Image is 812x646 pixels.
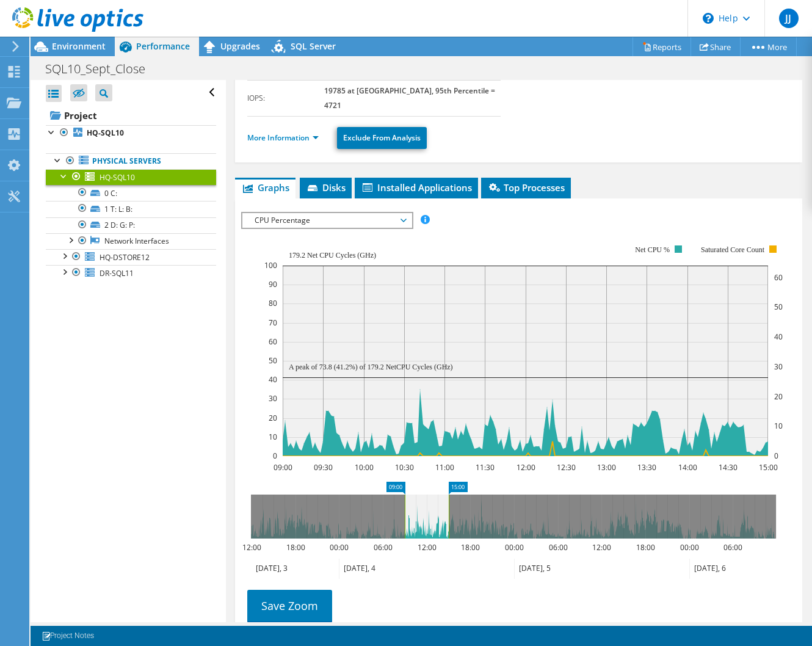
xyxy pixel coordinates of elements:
text: 00:00 [505,542,524,553]
text: A peak of 73.8 (41.2%) of 179.2 NetCPU Cycles (GHz) [289,363,453,371]
text: 12:00 [517,462,535,473]
text: 12:00 [242,542,261,553]
a: Network Interfaces [46,233,216,249]
a: Reports [633,37,691,56]
text: 00:00 [680,542,699,553]
text: 11:30 [476,462,495,473]
text: 13:00 [597,462,616,473]
text: 40 [774,332,783,342]
text: 12:30 [557,462,576,473]
text: 60 [774,272,783,283]
a: Share [691,37,741,56]
text: 09:30 [314,462,333,473]
span: SQL Server [291,40,336,52]
text: 13:30 [637,462,656,473]
text: 90 [269,279,277,289]
text: 179.2 Net CPU Cycles (GHz) [289,251,376,259]
span: Top Processes [487,181,565,194]
text: 10 [269,432,277,442]
a: More Information [247,132,319,143]
text: 80 [269,298,277,308]
a: HQ-SQL10 [46,169,216,185]
span: Disks [306,181,346,194]
a: HQ-DSTORE12 [46,249,216,265]
a: 1 T: L: B: [46,201,216,217]
span: Performance [136,40,190,52]
b: HQ-SQL10 [87,128,124,138]
text: 20 [269,413,277,423]
h1: SQL10_Sept_Close [40,62,164,76]
text: Saturated Core Count [701,245,765,254]
text: 50 [774,302,783,312]
span: JJ [779,9,799,28]
a: DR-SQL11 [46,265,216,281]
text: 00:00 [330,542,349,553]
text: 0 [273,451,277,461]
span: Environment [52,40,106,52]
text: 18:00 [461,542,480,553]
b: 19785 at [GEOGRAPHIC_DATA], 95th Percentile = 4721 [324,85,495,111]
text: 10 [774,421,783,431]
a: Project [46,106,216,125]
text: 06:00 [374,542,393,553]
text: 12:00 [418,542,437,553]
text: 30 [269,393,277,404]
a: HQ-SQL10 [46,125,216,141]
text: 10:00 [355,462,374,473]
span: CPU Percentage [248,213,405,228]
a: Physical Servers [46,153,216,169]
span: HQ-DSTORE12 [100,252,150,263]
text: 06:00 [549,542,568,553]
svg: \n [703,13,714,24]
text: 10:30 [395,462,414,473]
text: 50 [269,355,277,366]
text: 18:00 [636,542,655,553]
span: HQ-SQL10 [100,172,135,183]
a: Save Zoom [247,590,332,622]
a: More [740,37,797,56]
span: Graphs [241,181,289,194]
span: DR-SQL11 [100,268,134,278]
text: Net CPU % [635,245,670,254]
text: 40 [269,374,277,385]
a: 0 C: [46,185,216,201]
span: Installed Applications [361,181,472,194]
span: Upgrades [220,40,260,52]
text: 12:00 [592,542,611,553]
a: Project Notes [33,628,103,644]
text: 70 [269,318,277,328]
text: 0 [774,451,778,461]
a: Exclude From Analysis [337,127,427,149]
text: 15:00 [759,462,778,473]
text: 18:00 [286,542,305,553]
text: 20 [774,391,783,402]
text: 14:00 [678,462,697,473]
text: 100 [264,260,277,270]
text: 30 [774,361,783,372]
text: 11:00 [435,462,454,473]
text: 09:00 [274,462,292,473]
label: IOPS: [247,92,324,104]
text: 14:30 [719,462,738,473]
text: 60 [269,336,277,347]
text: 06:00 [723,542,742,553]
a: 2 D: G: P: [46,217,216,233]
